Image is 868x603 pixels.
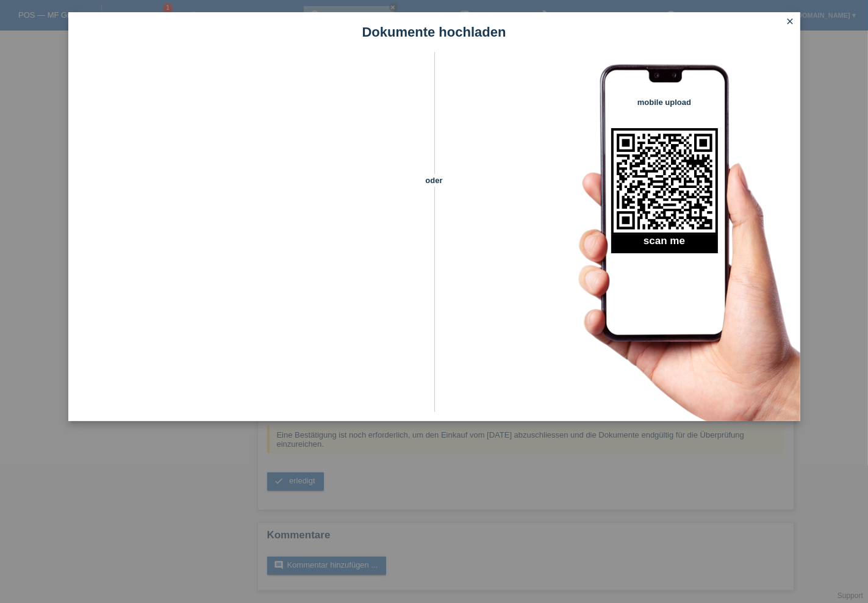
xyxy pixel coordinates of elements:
[783,15,798,29] a: close
[87,82,413,388] iframe: Upload
[413,174,456,187] span: oder
[611,235,718,253] h2: scan me
[68,24,800,40] h1: Dokumente hochladen
[786,16,795,26] i: close
[611,98,718,107] h4: mobile upload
